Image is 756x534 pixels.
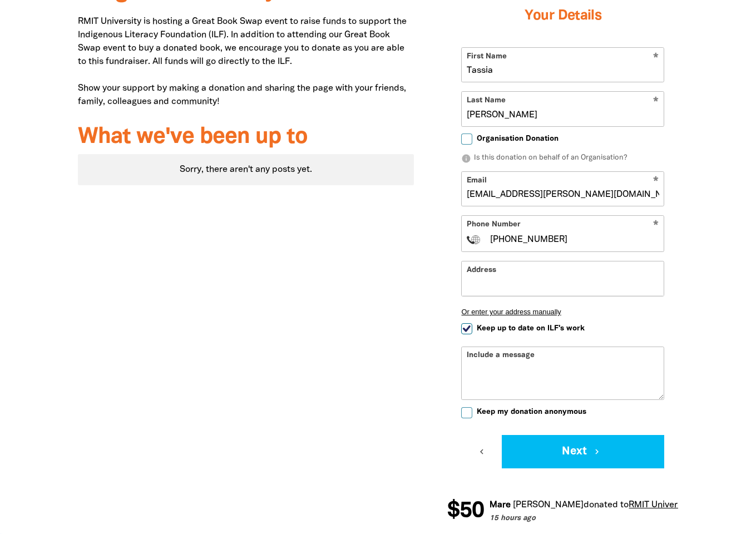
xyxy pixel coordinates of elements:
em: Mare [490,501,511,509]
h3: What we've been up to [78,125,414,150]
span: Keep up to date on ILF's work [477,323,585,334]
div: Paginated content [78,154,414,185]
i: chevron_right [592,447,602,457]
span: Keep my donation anonymous [477,407,586,417]
input: Keep up to date on ILF's work [461,323,472,334]
button: chevron_left [461,435,502,468]
i: chevron_left [477,447,487,457]
input: Organisation Donation [461,133,472,145]
span: donated to [584,501,629,509]
i: Required [653,220,659,231]
em: [PERSON_NAME] [513,501,584,509]
button: Next chevron_right [502,435,664,468]
p: RMIT University is hosting a Great Book Swap event to raise funds to support the Indigenous Liter... [78,15,414,108]
div: Donation stream [447,493,678,529]
button: Or enter your address manually [461,308,664,316]
span: $50 [447,500,484,522]
span: Organisation Donation [477,133,559,144]
p: Is this donation on behalf of an Organisation? [461,153,664,164]
i: info [461,154,471,164]
input: Keep my donation anonymous [461,407,472,418]
div: Sorry, there aren't any posts yet. [78,154,414,185]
